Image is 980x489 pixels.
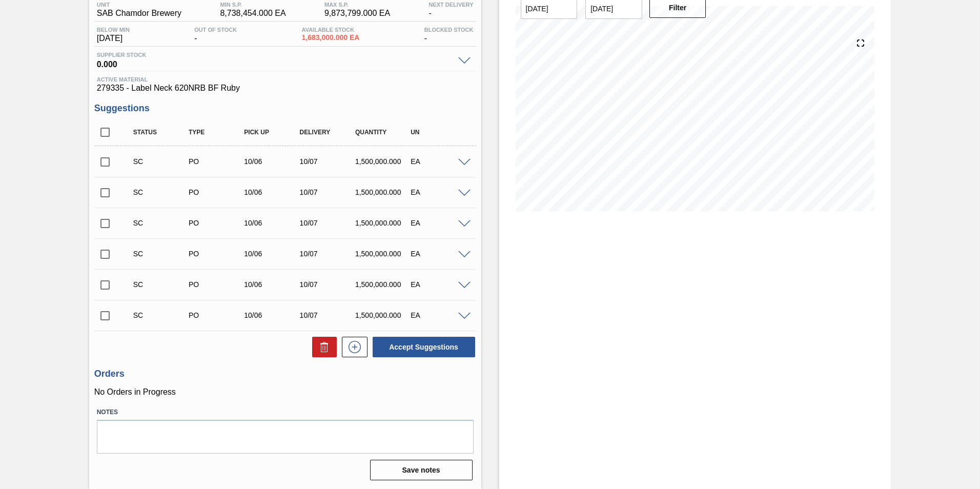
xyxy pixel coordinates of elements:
[194,27,237,33] span: Out Of Stock
[408,280,470,289] div: EA
[297,311,359,319] div: 10/07/2025
[370,460,473,480] button: Save notes
[353,280,415,289] div: 1,500,000.000
[297,280,359,289] div: 10/07/2025
[131,129,193,136] div: Status
[297,188,359,196] div: 10/07/2025
[324,2,390,8] span: MAX S.P.
[97,2,181,8] span: Unit
[97,52,453,58] span: Supplier Stock
[428,2,473,8] span: Next Delivery
[97,9,181,18] span: SAB Chamdor Brewery
[241,219,303,227] div: 10/06/2025
[186,129,248,136] div: Type
[241,250,303,258] div: 10/06/2025
[426,2,476,18] div: -
[367,336,476,358] div: Accept Suggestions
[422,27,476,43] div: -
[186,250,248,258] div: Purchase order
[241,188,303,196] div: 10/06/2025
[241,280,303,289] div: 10/06/2025
[302,27,360,33] span: Available Stock
[353,188,415,196] div: 1,500,000.000
[131,188,193,196] div: Suggestion Created
[353,157,415,166] div: 1,500,000.000
[241,311,303,319] div: 10/06/2025
[94,369,476,379] h3: Orders
[94,388,476,397] p: No Orders in Progress
[241,157,303,166] div: 10/06/2025
[186,280,248,289] div: Purchase order
[408,219,470,227] div: EA
[307,337,337,357] div: Delete Suggestions
[186,157,248,166] div: Purchase order
[97,405,474,420] label: Notes
[131,157,193,166] div: Suggestion Created
[297,129,359,136] div: Delivery
[97,76,474,83] span: Active Material
[131,311,193,319] div: Suggestion Created
[220,9,285,18] span: 8,738,454.000 EA
[186,311,248,319] div: Purchase order
[192,27,239,43] div: -
[97,34,130,43] span: [DATE]
[97,58,453,68] span: 0.000
[302,34,360,42] span: 1,683,000.000 EA
[220,2,285,8] span: MIN S.P.
[353,311,415,319] div: 1,500,000.000
[94,103,476,114] h3: Suggestions
[353,129,415,136] div: Quantity
[353,250,415,258] div: 1,500,000.000
[337,337,367,357] div: New suggestion
[373,337,475,357] button: Accept Suggestions
[297,219,359,227] div: 10/07/2025
[408,311,470,319] div: EA
[408,157,470,166] div: EA
[424,27,474,33] span: Blocked Stock
[408,129,470,136] div: UN
[297,157,359,166] div: 10/07/2025
[408,250,470,258] div: EA
[97,27,130,33] span: Below Min
[131,280,193,289] div: Suggestion Created
[186,219,248,227] div: Purchase order
[97,84,474,93] span: 279335 - Label Neck 620NRB BF Ruby
[186,188,248,196] div: Purchase order
[297,250,359,258] div: 10/07/2025
[408,188,470,196] div: EA
[131,219,193,227] div: Suggestion Created
[131,250,193,258] div: Suggestion Created
[324,9,390,18] span: 9,873,799.000 EA
[353,219,415,227] div: 1,500,000.000
[241,129,303,136] div: Pick up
